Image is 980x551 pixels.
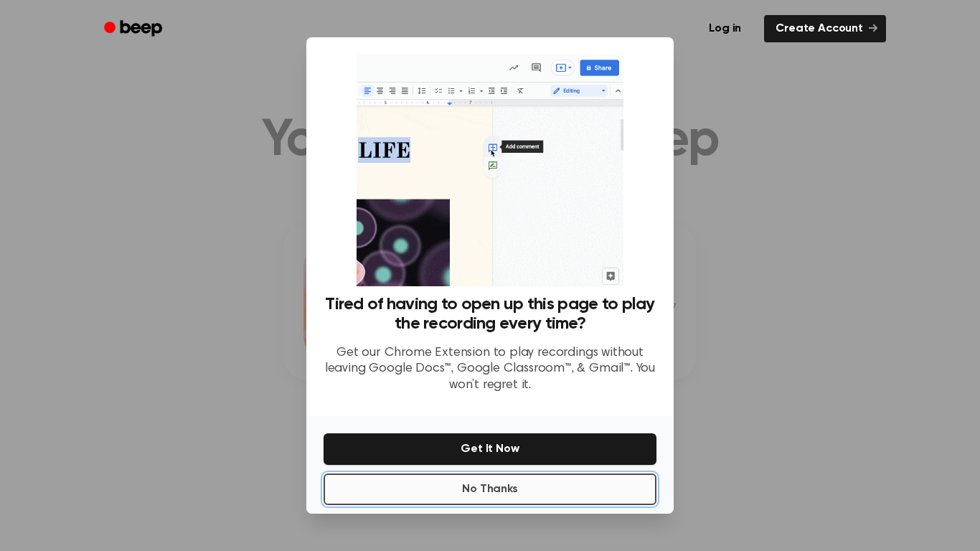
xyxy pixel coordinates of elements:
a: Create Account [764,15,886,42]
button: No Thanks [324,474,656,505]
img: Beep extension in action [357,55,623,286]
a: Log in [694,12,755,45]
button: Get It Now [324,433,656,465]
p: Get our Chrome Extension to play recordings without leaving Google Docs™, Google Classroom™, & Gm... [324,345,656,394]
a: Beep [94,15,175,43]
h3: Tired of having to open up this page to play the recording every time? [324,295,656,334]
